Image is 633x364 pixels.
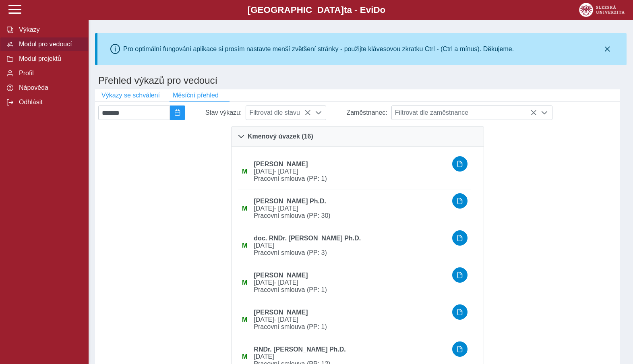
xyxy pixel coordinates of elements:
span: - [DATE] [274,205,298,212]
span: Výkazy se schválení [101,92,160,99]
span: Údaje souhlasí s údaji v Magionu [242,316,247,323]
span: Měsíční přehled [173,92,219,99]
span: Pracovní smlouva (PP: 1) [250,175,449,182]
span: Výkazy [17,26,82,33]
div: Pro optimální fungování aplikace si prosím nastavte menší zvětšení stránky - použijte klávesovou ... [123,45,514,53]
button: Výkazy se schválení [95,89,166,101]
span: - [DATE] [274,316,298,323]
b: [PERSON_NAME] [254,272,308,279]
span: [DATE] [250,279,449,286]
span: Údaje souhlasí s údaji v Magionu [242,205,247,212]
span: [DATE] [250,353,449,360]
span: - [DATE] [274,279,298,286]
button: Měsíční přehled [166,89,225,101]
b: doc. RNDr. [PERSON_NAME] Ph.D. [254,235,361,242]
span: Filtrovat dle zaměstnance [392,106,537,120]
div: Zaměstnanec: [326,105,391,120]
span: Profil [17,70,82,77]
b: [PERSON_NAME] [254,161,308,168]
span: - [DATE] [274,168,298,175]
b: RNDr. [PERSON_NAME] Ph.D. [254,346,345,353]
span: Kmenový úvazek (16) [248,133,313,140]
span: D [373,5,380,15]
span: Filtrovat dle stavu [246,106,310,120]
span: Pracovní smlouva (PP: 30) [250,212,449,219]
div: Stav výkazu: [185,105,246,120]
span: Údaje souhlasí s údaji v Magionu [242,279,247,286]
span: Údaje souhlasí s údaji v Magionu [242,168,247,175]
span: Pracovní smlouva (PP: 1) [250,286,449,294]
span: [DATE] [250,242,449,249]
span: Údaje souhlasí s údaji v Magionu [242,353,247,360]
img: logo_web_su.png [579,3,625,17]
span: [DATE] [250,316,449,323]
span: Modul pro vedoucí [17,41,82,48]
b: [PERSON_NAME] Ph.D. [254,198,326,205]
span: Údaje souhlasí s údaji v Magionu [242,242,247,249]
span: Modul projektů [17,55,82,62]
b: [GEOGRAPHIC_DATA] a - Evi [24,5,609,15]
span: Odhlásit [17,99,82,106]
span: [DATE] [250,205,449,212]
button: 2025/09 [170,105,185,120]
span: [DATE] [250,168,449,175]
h1: Přehled výkazů pro vedoucí [95,72,627,89]
span: Pracovní smlouva (PP: 1) [250,323,449,331]
b: [PERSON_NAME] [254,309,308,316]
span: Pracovní smlouva (PP: 3) [250,249,449,256]
span: Nápověda [17,84,82,91]
span: o [380,5,386,15]
span: t [344,5,347,15]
